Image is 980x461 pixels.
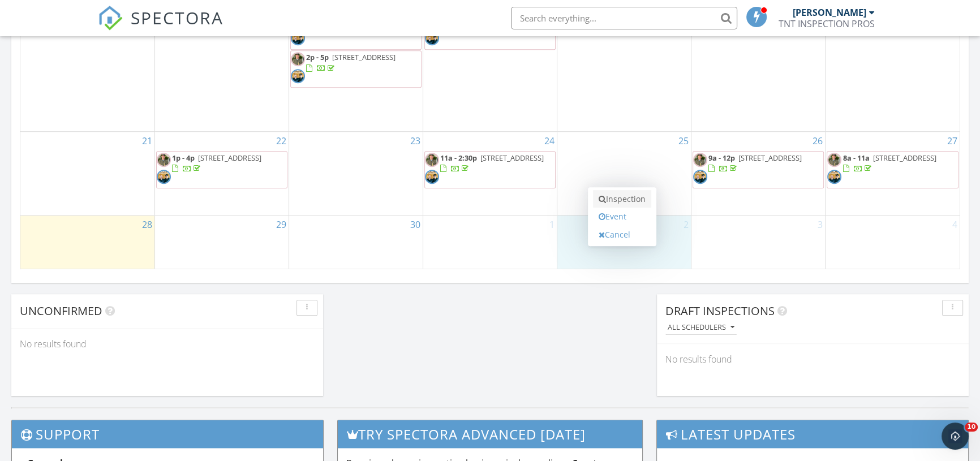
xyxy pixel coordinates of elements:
a: Go to September 29, 2025 [274,216,289,234]
a: 8a - 11a [STREET_ADDRESS] [827,151,958,188]
span: [STREET_ADDRESS] [332,52,396,62]
div: [PERSON_NAME] [793,7,866,18]
td: Go to October 4, 2025 [826,216,960,269]
span: 10 [965,423,978,432]
a: Event [593,208,651,226]
div: No results found [11,329,323,359]
h3: Try spectora advanced [DATE] [338,420,642,448]
a: 9a - 12p [STREET_ADDRESS] [708,153,802,174]
span: 1p - 4p [172,153,195,163]
td: Go to September 23, 2025 [289,131,423,215]
h3: Support [12,420,323,448]
a: Go to September 28, 2025 [140,216,154,234]
span: [STREET_ADDRESS] [480,153,544,163]
a: Go to September 21, 2025 [140,132,154,150]
span: 9a - 12p [708,153,735,163]
a: 2p - 5p [STREET_ADDRESS] [290,50,422,88]
img: tnt_1.jpg [291,69,305,83]
input: Search everything... [511,7,737,29]
td: Go to September 24, 2025 [423,131,557,215]
a: 1p - 4p [STREET_ADDRESS] [156,151,287,188]
td: Go to October 2, 2025 [557,216,691,269]
td: Go to September 27, 2025 [826,131,960,215]
div: TNT INSPECTION PROS [779,18,875,29]
a: SPECTORA [98,15,223,39]
img: tnt_1.jpg [157,170,171,184]
a: Go to September 24, 2025 [542,132,557,150]
span: [STREET_ADDRESS] [198,153,261,163]
a: 2p - 5p [STREET_ADDRESS] [306,52,396,73]
span: [STREET_ADDRESS] [872,153,936,163]
iframe: Intercom live chat [942,423,969,450]
span: [STREET_ADDRESS] [738,153,802,163]
img: tnt_1.jpg [693,170,707,184]
img: The Best Home Inspection Software - Spectora [98,6,123,31]
a: Go to September 23, 2025 [408,132,423,150]
td: Go to September 21, 2025 [20,131,154,215]
a: Go to September 26, 2025 [810,132,825,150]
a: 8a - 11a [STREET_ADDRESS] [843,153,936,174]
a: Go to October 3, 2025 [815,216,825,234]
a: 1p - 4p [STREET_ADDRESS] [172,153,261,174]
span: Draft Inspections [665,303,775,318]
a: Go to September 22, 2025 [274,132,289,150]
span: 11a - 2:30p [440,153,477,163]
span: 2p - 5p [306,52,329,62]
img: brian.jpg [693,153,707,167]
a: 11a - 2:30p [STREET_ADDRESS] [440,153,544,174]
span: SPECTORA [131,6,223,29]
a: Go to September 25, 2025 [676,132,691,150]
a: Go to October 1, 2025 [547,216,557,234]
a: 11a - 2:30p [STREET_ADDRESS] [424,151,556,188]
div: All schedulers [668,324,734,331]
span: 8a - 11a [843,153,869,163]
td: Go to September 28, 2025 [20,216,154,269]
img: brian.jpg [157,153,171,167]
td: Go to September 30, 2025 [289,216,423,269]
div: No results found [657,344,969,374]
img: tnt_1.jpg [425,170,439,184]
a: Inspection [593,190,651,208]
img: tnt_1.jpg [827,170,841,184]
td: Go to October 3, 2025 [691,216,826,269]
button: All schedulers [665,320,737,335]
a: Go to September 30, 2025 [408,216,423,234]
td: Go to September 22, 2025 [154,131,289,215]
td: Go to September 29, 2025 [154,216,289,269]
a: 9a - 12p [STREET_ADDRESS] [693,151,824,188]
a: Go to October 4, 2025 [950,216,960,234]
img: tnt_1.jpg [425,31,439,45]
td: Go to September 26, 2025 [691,131,826,215]
td: Go to October 1, 2025 [423,216,557,269]
td: Go to September 25, 2025 [557,131,691,215]
a: Cancel [593,226,651,244]
span: Unconfirmed [20,303,102,318]
img: tnt_1.jpg [291,31,305,45]
img: brian.jpg [291,52,305,66]
a: Go to September 27, 2025 [945,132,960,150]
img: brian.jpg [425,153,439,167]
img: brian.jpg [827,153,841,167]
h3: Latest Updates [657,420,968,448]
